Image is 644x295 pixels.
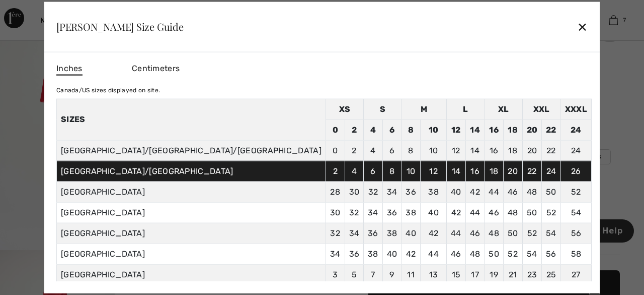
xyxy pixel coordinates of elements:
[420,161,446,182] td: 12
[465,140,485,161] td: 14
[522,244,542,264] td: 54
[485,202,504,223] td: 46
[364,182,383,202] td: 32
[382,120,401,140] td: 6
[577,16,588,37] div: ✕
[503,140,522,161] td: 18
[326,99,363,120] td: XS
[326,161,345,182] td: 2
[401,202,421,223] td: 38
[522,264,542,285] td: 23
[56,244,326,264] td: [GEOGRAPHIC_DATA]
[56,161,326,182] td: [GEOGRAPHIC_DATA]/[GEOGRAPHIC_DATA]
[56,85,592,94] div: Canada/US sizes displayed on site.
[465,244,485,264] td: 48
[447,140,466,161] td: 12
[447,223,466,244] td: 44
[485,264,504,285] td: 19
[447,202,466,223] td: 42
[56,202,326,223] td: [GEOGRAPHIC_DATA]
[503,202,522,223] td: 48
[503,244,522,264] td: 52
[364,264,383,285] td: 7
[382,140,401,161] td: 6
[401,264,421,285] td: 11
[326,202,345,223] td: 30
[345,202,364,223] td: 32
[326,182,345,202] td: 28
[503,264,522,285] td: 21
[542,140,561,161] td: 22
[382,223,401,244] td: 38
[485,161,504,182] td: 18
[326,244,345,264] td: 34
[542,264,561,285] td: 25
[364,99,401,120] td: S
[485,244,504,264] td: 50
[56,62,83,75] span: Inches
[522,140,542,161] td: 20
[364,120,383,140] td: 4
[560,264,591,285] td: 27
[560,202,591,223] td: 54
[420,120,446,140] td: 10
[447,264,466,285] td: 15
[345,140,364,161] td: 2
[503,223,522,244] td: 50
[465,223,485,244] td: 46
[401,140,421,161] td: 8
[401,99,447,120] td: M
[326,120,345,140] td: 0
[420,223,446,244] td: 42
[485,140,504,161] td: 16
[56,223,326,244] td: [GEOGRAPHIC_DATA]
[542,202,561,223] td: 52
[560,182,591,202] td: 52
[420,202,446,223] td: 40
[447,99,485,120] td: L
[465,161,485,182] td: 16
[56,182,326,202] td: [GEOGRAPHIC_DATA]
[326,264,345,285] td: 3
[401,161,421,182] td: 10
[382,202,401,223] td: 36
[485,99,522,120] td: XL
[522,99,560,120] td: XXL
[56,22,184,32] div: [PERSON_NAME] Size Guide
[522,161,542,182] td: 22
[447,120,466,140] td: 12
[485,182,504,202] td: 44
[56,264,326,285] td: [GEOGRAPHIC_DATA]
[345,182,364,202] td: 30
[485,120,504,140] td: 16
[420,182,446,202] td: 38
[132,63,180,73] span: Centimeters
[447,161,466,182] td: 14
[401,120,421,140] td: 8
[465,182,485,202] td: 42
[345,244,364,264] td: 36
[382,182,401,202] td: 34
[542,182,561,202] td: 50
[382,161,401,182] td: 8
[522,120,542,140] td: 20
[560,161,591,182] td: 26
[560,140,591,161] td: 24
[542,120,561,140] td: 22
[345,223,364,244] td: 34
[364,223,383,244] td: 36
[345,120,364,140] td: 2
[522,182,542,202] td: 48
[364,202,383,223] td: 34
[420,244,446,264] td: 44
[382,264,401,285] td: 9
[364,140,383,161] td: 4
[447,182,466,202] td: 40
[401,182,421,202] td: 36
[560,99,591,120] td: XXXL
[326,223,345,244] td: 32
[345,161,364,182] td: 4
[485,223,504,244] td: 48
[364,161,383,182] td: 6
[364,244,383,264] td: 38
